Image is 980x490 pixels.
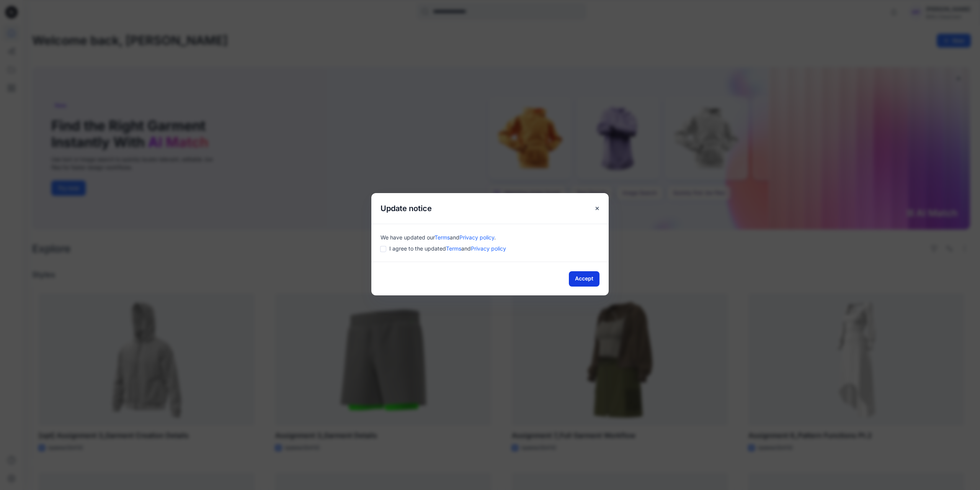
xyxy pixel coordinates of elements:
div: We have updated our . [381,233,599,241]
span: I agree to the updated [389,244,506,252]
a: Privacy policy [471,245,506,252]
a: Terms [446,245,461,252]
h5: Update notice [371,193,441,224]
span: and [450,234,459,241]
span: and [461,245,471,252]
a: Terms [434,234,450,241]
button: Accept [569,271,599,287]
a: Privacy policy [459,234,494,241]
button: Close [590,202,604,215]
